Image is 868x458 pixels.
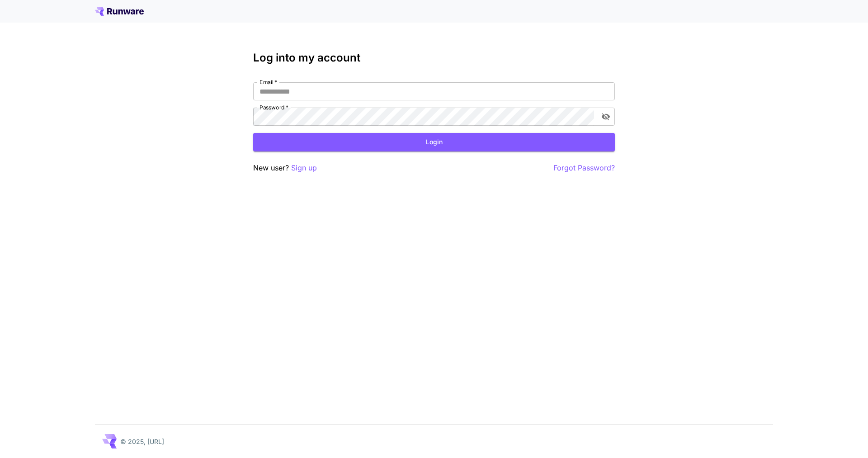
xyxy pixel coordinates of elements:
button: Sign up [291,162,317,174]
label: Email [259,78,277,86]
button: toggle password visibility [598,109,614,125]
p: New user? [253,162,317,174]
button: Forgot Password? [553,162,615,174]
h3: Log into my account [253,52,615,64]
button: Login [253,133,615,151]
label: Password [259,104,288,111]
p: © 2025, [URL] [120,437,164,446]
